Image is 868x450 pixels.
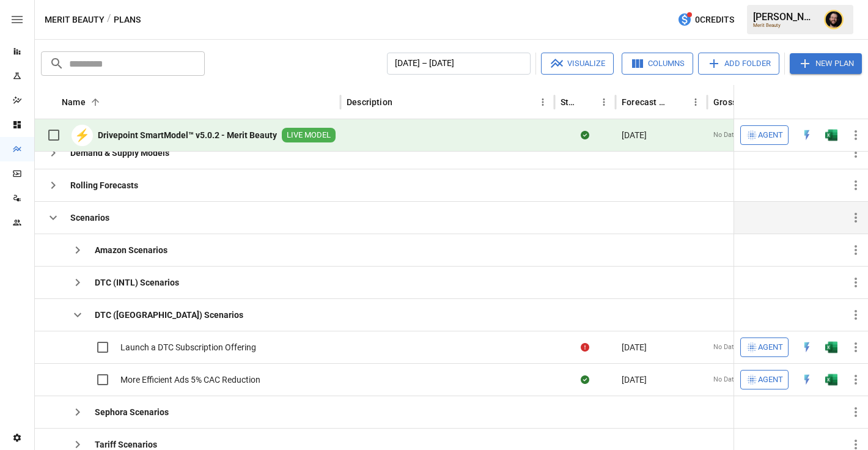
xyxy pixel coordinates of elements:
[95,309,243,321] b: DTC ([GEOGRAPHIC_DATA]) Scenarios
[672,9,739,31] button: 0Credits
[581,374,589,386] div: Sync complete
[670,94,687,111] button: Sort
[616,331,707,363] div: [DATE]
[561,97,577,107] div: Status
[87,94,104,111] button: Sort
[687,94,704,111] button: Forecast start column menu
[825,129,837,141] img: g5qfjXmAAAAABJRU5ErkJggg==
[120,341,256,353] span: Launch a DTC Subscription Offering
[394,94,411,111] button: Sort
[740,337,789,357] button: Agent
[695,12,734,28] span: 0 Credits
[622,97,669,107] div: Forecast start
[387,53,531,75] button: [DATE] – [DATE]
[616,119,707,152] div: [DATE]
[758,373,783,387] span: Agent
[107,12,111,28] div: /
[95,276,179,289] b: DTC (INTL) Scenarios
[790,53,862,74] button: New Plan
[347,97,392,107] div: Description
[70,179,138,191] b: Rolling Forecasts
[851,94,868,111] button: Sort
[581,129,589,141] div: Sync complete
[581,341,589,353] div: Error during sync.
[753,23,817,28] div: Merit Beauty
[713,130,738,140] span: No Data
[825,374,837,386] div: Open in Excel
[95,406,169,418] b: Sephora Scenarios
[801,129,813,141] img: quick-edit-flash.b8aec18c.svg
[70,147,169,159] b: Demand & Supply Models
[825,341,837,353] img: g5qfjXmAAAAABJRU5ErkJggg==
[801,374,813,386] div: Open in Quick Edit
[713,97,748,107] div: Gross Margin
[70,212,109,224] b: Scenarios
[801,341,813,353] div: Open in Quick Edit
[622,53,693,75] button: Columns
[595,94,612,111] button: Status column menu
[740,370,789,389] button: Agent
[534,94,551,111] button: Description column menu
[801,341,813,353] img: quick-edit-flash.b8aec18c.svg
[62,97,86,107] div: Name
[698,53,779,75] button: Add Folder
[801,129,813,141] div: Open in Quick Edit
[825,129,837,141] div: Open in Excel
[817,2,851,37] button: Ciaran Nugent
[72,125,93,146] div: ⚡
[713,375,738,385] span: No Data
[713,342,738,352] span: No Data
[282,130,336,141] span: LIVE MODEL
[616,363,707,396] div: [DATE]
[801,374,813,386] img: quick-edit-flash.b8aec18c.svg
[753,11,817,23] div: [PERSON_NAME]
[825,341,837,353] div: Open in Excel
[825,374,837,386] img: g5qfjXmAAAAABJRU5ErkJggg==
[120,374,260,386] span: More Efficient Ads 5% CAC Reduction
[98,129,277,141] b: Drivepoint SmartModel™ v5.0.2 - Merit Beauty
[578,94,595,111] button: Sort
[541,53,614,75] button: Visualize
[758,341,783,355] span: Agent
[45,12,105,28] button: Merit Beauty
[95,244,167,256] b: Amazon Scenarios
[758,128,783,142] span: Agent
[740,125,789,145] button: Agent
[824,10,844,29] img: Ciaran Nugent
